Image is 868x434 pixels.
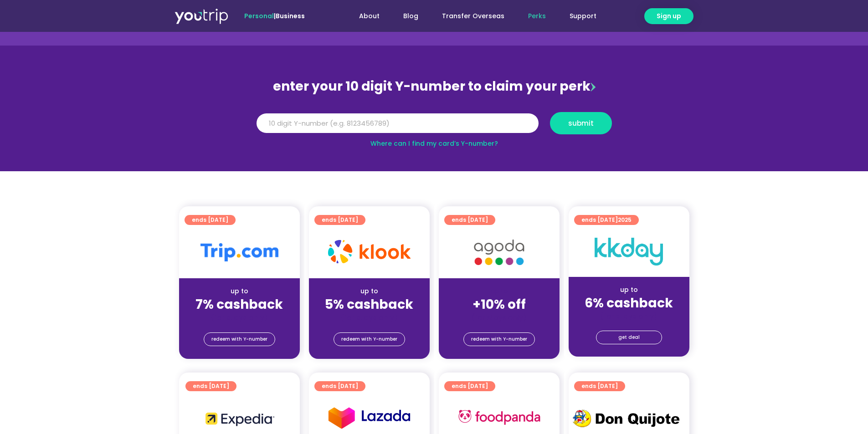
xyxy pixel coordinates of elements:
nav: Menu [329,8,608,25]
span: redeem with Y-number [341,333,397,346]
span: up to [491,286,508,296]
div: (for stays only) [316,313,422,322]
a: Perks [516,8,558,25]
div: (for stays only) [446,313,552,322]
a: Blog [391,8,430,25]
strong: 6% cashback [585,294,673,312]
button: submit [550,112,612,134]
div: (for stays only) [576,311,682,321]
a: ends [DATE] [314,381,365,391]
div: (for stays only) [186,313,293,322]
a: Sign up [644,8,693,24]
a: Transfer Overseas [430,8,516,25]
a: ends [DATE] [185,381,236,391]
strong: +10% off [473,296,526,313]
form: Y Number [257,112,612,141]
input: 10 digit Y-number (e.g. 8123456789) [257,113,539,133]
div: up to [576,285,682,295]
span: 2025 [618,216,632,224]
a: Business [276,11,305,20]
span: ends [DATE] [322,215,358,225]
span: redeem with Y-number [211,333,267,346]
span: get deal [618,331,640,344]
span: ends [DATE] [581,381,618,391]
span: ends [DATE] [581,215,632,225]
a: About [347,8,391,25]
a: ends [DATE] [185,215,236,225]
span: ends [DATE] [452,215,488,225]
span: redeem with Y-number [471,333,527,346]
a: Support [558,8,608,25]
strong: 7% cashback [195,296,283,313]
span: submit [568,120,594,127]
a: redeem with Y-number [204,332,275,346]
div: enter your 10 digit Y-number to claim your perk [252,75,616,98]
a: ends [DATE] [444,215,495,225]
a: ends [DATE] [314,215,365,225]
div: up to [316,286,422,296]
span: | [244,11,305,20]
a: redeem with Y-number [463,332,535,346]
a: ends [DATE]2025 [574,215,639,225]
span: ends [DATE] [192,215,228,225]
div: up to [186,286,293,296]
span: Sign up [657,11,681,21]
a: Where can I find my card’s Y-number? [370,139,498,148]
strong: 5% cashback [325,296,413,313]
a: get deal [596,331,662,344]
span: ends [DATE] [322,381,358,391]
a: ends [DATE] [444,381,495,391]
a: redeem with Y-number [334,332,405,346]
span: Personal [244,11,274,20]
span: ends [DATE] [452,381,488,391]
a: ends [DATE] [574,381,625,391]
span: ends [DATE] [193,381,229,391]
